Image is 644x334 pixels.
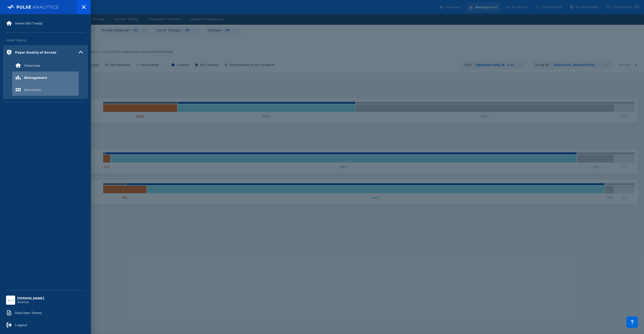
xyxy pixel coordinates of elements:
div: Payer Quality of Access [15,50,56,54]
a: End User Terms [3,307,88,319]
div: Management [24,76,47,80]
div: Abeona [17,300,44,304]
div: Your Tools [3,36,88,45]
div: Contact Support [626,316,638,328]
div: Home (All Tools) [15,21,42,25]
img: pulse-logo-full-white.svg [7,4,59,11]
div: End User Terms [15,311,42,315]
img: menu button [7,297,14,304]
div: [PERSON_NAME] [17,296,44,300]
a: Overview [3,59,88,71]
a: Accounts [3,84,88,96]
a: Management [3,71,88,84]
div: Accounts [24,88,41,92]
div: Logout [15,323,27,327]
div: Overview [24,63,40,67]
a: Home (All Tools) [3,17,88,29]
